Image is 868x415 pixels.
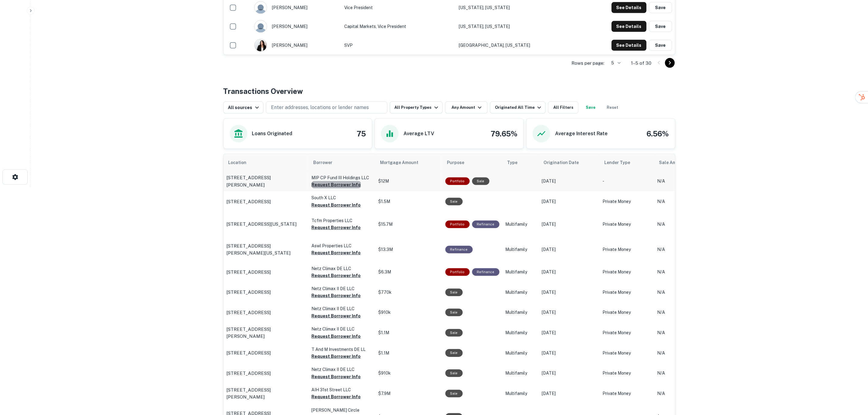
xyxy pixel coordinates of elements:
[603,370,651,376] p: Private Money
[379,246,439,253] p: $13.3M
[506,350,536,356] p: Multifamily
[228,104,261,111] div: All sources
[542,269,597,275] p: [DATE]
[312,326,372,332] p: Netz Climax II DE LLC
[456,17,574,36] td: [US_STATE], [US_STATE]
[227,386,306,401] a: [STREET_ADDRESS][PERSON_NAME]
[555,130,608,137] h6: Average Interest Rate
[227,221,306,228] a: [STREET_ADDRESS][US_STATE]
[227,370,306,377] a: [STREET_ADDRESS]
[472,268,499,276] div: This loan purpose was for refinancing
[657,246,706,253] p: N/A
[548,101,578,114] button: All Filters
[542,246,597,253] p: [DATE]
[255,2,267,14] img: 9c8pery4andzj6ohjkjp54ma2
[380,159,427,166] span: Mortgage Amount
[312,366,372,373] p: Netz Climax II DE LLC
[649,2,672,13] button: Save
[227,198,306,205] a: [STREET_ADDRESS]
[224,154,309,171] th: Location
[506,309,536,316] p: Multifamily
[603,246,651,253] p: Private Money
[312,217,372,224] p: Tcfm Properties LLC
[312,285,372,292] p: Netz Climax II DE LLC
[657,269,706,275] p: N/A
[603,330,651,336] p: Private Money
[612,21,647,32] button: See Details
[341,36,456,55] td: SVP
[312,346,372,353] p: T And M Investments DE LL
[223,101,263,114] button: All sources
[312,312,361,320] button: Request Borrower Info
[506,221,536,228] p: Multifamily
[603,350,651,356] p: Private Money
[657,370,706,376] p: N/A
[379,309,439,316] p: $910k
[445,289,463,296] div: Sale
[227,349,271,357] p: [STREET_ADDRESS]
[603,178,651,184] p: -
[314,159,333,166] span: Borrower
[254,39,338,52] div: [PERSON_NAME]
[657,198,706,205] p: N/A
[472,177,489,185] div: Sale
[379,390,439,397] p: $7.9M
[227,309,271,316] p: [STREET_ADDRESS]
[507,159,518,166] span: Type
[445,268,470,276] div: This is a portfolio loan with 16 properties
[603,198,651,205] p: Private Money
[312,242,372,249] p: Aswl Properties LLC
[506,269,536,275] p: Multifamily
[379,221,439,228] p: $15.7M
[649,40,672,51] button: Save
[312,194,372,201] p: South X LLC
[612,2,647,13] button: See Details
[612,40,647,51] button: See Details
[649,21,672,32] button: Save
[542,178,597,184] p: [DATE]
[312,353,361,360] button: Request Borrower Info
[309,154,376,171] th: Borrower
[312,386,372,393] p: AIH 31st Street LLC
[445,198,463,205] div: Sale
[379,330,439,336] p: $1.1M
[227,326,306,340] a: [STREET_ADDRESS][PERSON_NAME]
[603,101,622,114] button: Reset
[506,390,536,397] p: Multifamily
[312,272,361,279] button: Request Borrower Info
[227,242,306,257] p: [STREET_ADDRESS][PERSON_NAME][US_STATE]
[654,154,709,171] th: Sale Amount
[506,246,536,253] p: Multifamily
[255,20,267,33] img: 9c8pery4andzj6ohjkjp54ma2
[665,58,675,68] button: Go to next page
[312,249,361,256] button: Request Borrower Info
[542,330,597,336] p: [DATE]
[227,174,306,188] p: [STREET_ADDRESS][PERSON_NAME]
[495,104,543,111] div: Originated All Time
[603,289,651,296] p: Private Money
[472,221,499,228] div: This loan purpose was for refinancing
[227,289,306,296] a: [STREET_ADDRESS]
[631,60,652,67] p: 1–5 of 30
[379,370,439,376] p: $910k
[357,128,366,139] h4: 75
[456,36,574,55] td: [GEOGRAPHIC_DATA], [US_STATE]
[254,20,338,33] div: [PERSON_NAME]
[607,59,622,67] div: 5
[506,370,536,376] p: Multifamily
[581,101,600,114] button: Save your search to get updates of matches that match your search criteria.
[312,373,361,380] button: Request Borrower Info
[503,154,539,171] th: Type
[605,159,630,166] span: Lender Type
[445,177,470,185] div: This is a portfolio loan with 2 properties
[312,201,361,209] button: Request Borrower Info
[255,39,267,51] img: 1745864775239
[445,369,463,377] div: Sale
[603,390,651,397] p: Private Money
[341,17,456,36] td: Capital Markets, Vice President
[544,159,587,166] span: Origination Date
[312,174,372,181] p: MIP CP Fund III Holdings LLC
[445,309,463,316] div: Sale
[379,178,439,184] p: $12M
